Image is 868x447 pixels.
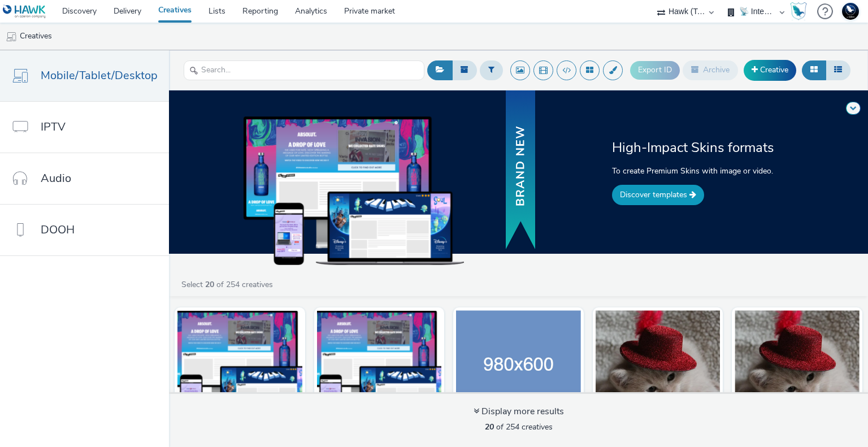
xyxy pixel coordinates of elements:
[790,2,807,20] img: Hawk Academy
[6,31,17,42] img: mobile
[180,279,277,290] a: Select of 254 creatives
[802,60,826,80] button: Grid
[474,405,564,418] div: Display more results
[41,222,75,238] span: DOOH
[485,422,553,432] span: of 254 creatives
[612,138,781,157] h2: High-Impact Skins formats
[177,310,302,420] img: TEST Skin GWD Scrolling - 03/09 visual
[596,310,721,420] img: Test989 visual
[3,5,46,19] img: undefined Logo
[317,310,442,420] img: TEST DV OneSkin Hawk visual
[612,185,704,205] a: Discover templates
[826,60,850,80] button: Table
[184,60,424,80] input: Search...
[630,61,680,79] button: Export ID
[41,119,66,135] span: IPTV
[41,67,158,84] span: Mobile/Tablet/Desktop
[744,60,796,80] a: Creative
[842,3,859,20] img: Support Hawk
[790,2,811,20] a: Hawk Academy
[41,170,71,186] span: Audio
[683,60,738,80] button: Archive
[735,310,860,420] img: 980-600Test visual
[612,165,781,177] p: To create Premium Skins with image or video.
[456,310,581,420] img: Test-Banner-980-600hghgkhg visual
[485,422,494,432] strong: 20
[205,279,214,290] strong: 20
[504,89,537,252] img: banner with new text
[244,116,464,264] img: example of skins on dekstop, tablet and mobile devices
